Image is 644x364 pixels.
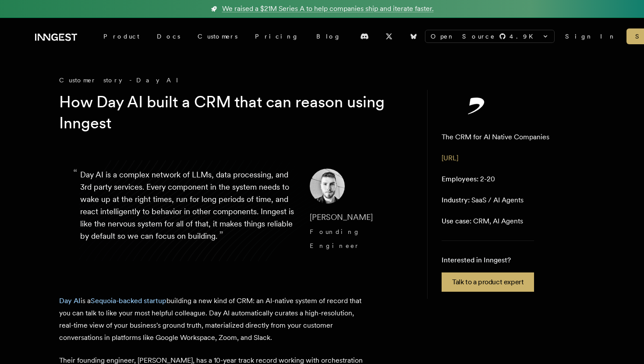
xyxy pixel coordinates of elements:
[189,28,246,44] a: Customers
[222,4,434,14] span: We raised a $21M Series A to help companies ship and iterate faster.
[80,169,296,253] p: Day AI is a complex network of LLMs, data processing, and 3rd party services. Every component in ...
[310,212,373,222] span: [PERSON_NAME]
[565,32,616,41] a: Sign In
[59,92,396,134] h1: How Day AI built a CRM that can reason using Inngest
[442,216,523,226] p: CRM, AI Agents
[442,195,524,205] p: SaaS / AI Agents
[404,29,423,43] a: Bluesky
[431,32,495,41] span: Open Source
[308,28,350,44] a: Blog
[355,29,374,43] a: Discord
[442,174,495,184] p: 2-20
[442,255,534,265] p: Interested in Inngest?
[379,29,399,43] a: X
[91,297,166,305] a: Sequoia-backed startup
[442,154,458,162] a: [URL]
[246,28,308,44] a: Pricing
[442,272,534,292] a: Talk to a product expert
[510,32,538,41] span: 4.9 K
[442,196,470,204] span: Industry:
[442,132,549,142] p: The CRM for AI Native Companies
[148,28,189,44] a: Docs
[442,97,512,114] img: Day AI's logo
[59,76,410,85] div: Customer story - Day AI
[219,229,223,241] span: ”
[59,297,81,305] a: Day AI
[73,170,78,176] span: “
[95,28,148,44] div: Product
[310,228,361,249] span: Founding Engineer
[59,295,366,344] p: is a building a new kind of CRM: an AI-native system of record that you can talk to like your mos...
[442,175,478,183] span: Employees:
[310,169,345,204] img: Image of Erik Munson
[442,217,471,225] span: Use case:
